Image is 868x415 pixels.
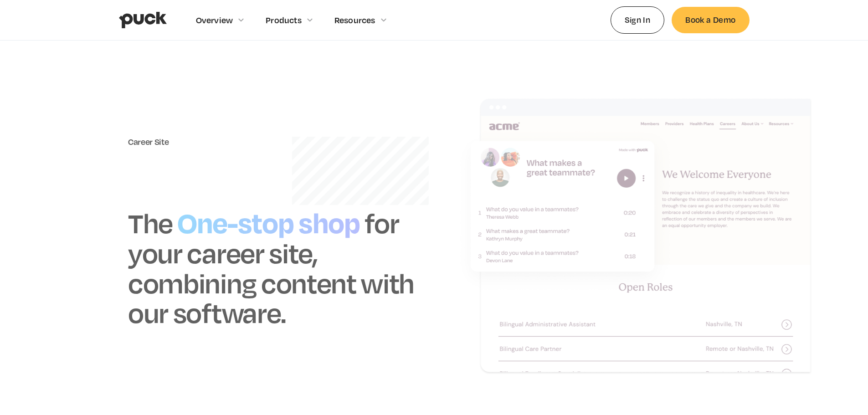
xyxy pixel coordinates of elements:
div: Resources [334,15,375,25]
div: Products [266,15,302,25]
h1: One-stop shop [173,202,365,241]
h1: for your career site, combining content with our software. [128,205,414,329]
a: Book a Demo [672,7,749,33]
div: Overview [196,15,233,25]
h1: The [128,205,173,240]
div: Career Site [128,137,416,147]
a: Sign In [611,6,665,33]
